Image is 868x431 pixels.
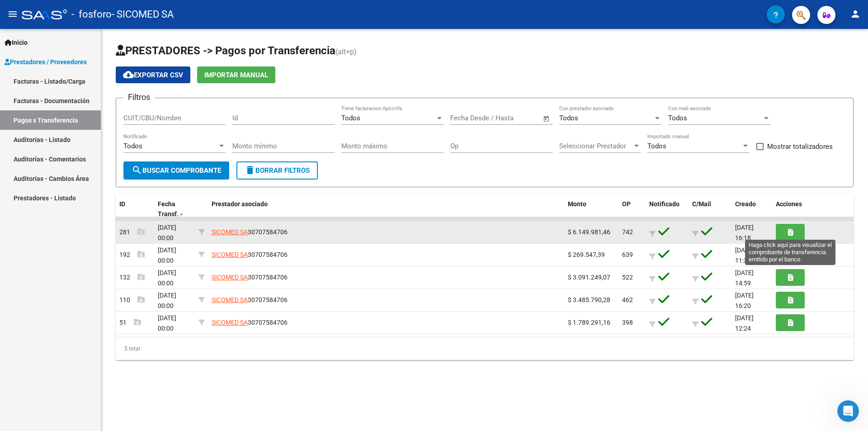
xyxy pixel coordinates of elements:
span: Creado [735,200,756,208]
span: [DATE] 12:24 [735,314,754,332]
span: SICOMED SA [212,319,248,326]
span: SICOMED SA [212,296,248,303]
span: ID [119,200,125,208]
span: 30707584706 [212,296,288,303]
span: Prestadores / Proveedores [5,57,87,67]
span: [DATE] 11:31 [735,246,754,264]
span: 398 [622,319,633,326]
mat-icon: search [132,165,142,175]
span: Todos [123,142,142,150]
span: Borrar Filtros [245,166,310,175]
span: 462 [622,296,633,303]
mat-icon: menu [7,9,18,19]
span: [DATE] 00:00 [158,292,176,309]
span: [DATE] 14:59 [735,269,754,287]
span: 192 [119,251,145,258]
span: 742 [622,228,633,236]
span: OP [622,200,631,208]
span: Monto [568,200,586,208]
datatable-header-cell: OP [618,194,646,224]
span: $ 3.485.790,28 [568,296,610,303]
span: 110 [119,296,145,303]
span: 30707584706 [212,319,288,326]
span: SICOMED SA [212,228,248,236]
span: Todos [668,114,687,122]
span: Fecha Transf. [158,200,179,218]
span: [DATE] 00:00 [158,269,176,287]
span: C/Mail [692,200,711,208]
button: Open calendar [542,114,552,124]
mat-icon: person [850,9,861,19]
span: $ 3.091.249,07 [568,274,610,281]
span: Mostrar totalizadores [767,141,833,152]
span: Buscar Comprobante [132,166,221,175]
span: Todos [341,114,360,122]
span: (alt+p) [335,47,357,56]
span: $ 6.149.981,46 [568,228,610,236]
span: Importar Manual [204,71,268,79]
span: [DATE] 00:00 [158,314,176,332]
button: Exportar CSV [116,66,190,83]
span: $ 1.789.291,16 [568,319,610,326]
span: 522 [622,274,633,281]
span: Inicio [5,38,28,47]
span: Notificado [649,200,679,208]
button: Buscar Comprobante [123,161,229,180]
span: Acciones [776,200,802,208]
span: Seleccionar Prestador [559,142,632,150]
span: Todos [559,114,578,122]
span: [DATE] 16:18 [735,224,754,242]
datatable-header-cell: C/Mail [689,194,731,224]
span: [DATE] 00:00 [158,224,176,242]
datatable-header-cell: Monto [564,194,618,224]
span: 639 [622,251,633,258]
input: Fecha fin [495,114,539,122]
mat-icon: cloud_download [123,69,134,80]
span: [DATE] 00:00 [158,246,176,264]
button: Importar Manual [197,66,275,83]
span: - fosforo [71,5,112,24]
datatable-header-cell: Notificado [646,194,689,224]
span: Prestador asociado [212,200,268,208]
mat-icon: delete [245,165,255,175]
span: Exportar CSV [123,71,183,79]
datatable-header-cell: Creado [731,194,772,224]
span: 30707584706 [212,251,288,258]
span: SICOMED SA [212,274,248,281]
datatable-header-cell: Fecha Transf. [154,194,195,224]
span: 281 [119,228,145,236]
h3: Filtros [123,91,155,104]
span: 51 [119,319,141,326]
span: 30707584706 [212,274,288,281]
datatable-header-cell: Acciones [772,194,854,224]
span: 132 [119,274,145,281]
span: 30707584706 [212,228,288,236]
span: [DATE] 16:20 [735,292,754,309]
span: SICOMED SA [212,251,248,258]
iframe: Intercom live chat [837,400,859,422]
span: $ 269.547,39 [568,251,605,258]
span: PRESTADORES -> Pagos por Transferencia [116,44,335,57]
div: 5 total [116,337,854,360]
datatable-header-cell: ID [116,194,154,224]
span: Todos [647,142,666,150]
input: Fecha inicio [450,114,487,122]
span: - SICOMED SA [112,5,174,24]
button: Borrar Filtros [236,161,318,180]
datatable-header-cell: Prestador asociado [208,194,564,224]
